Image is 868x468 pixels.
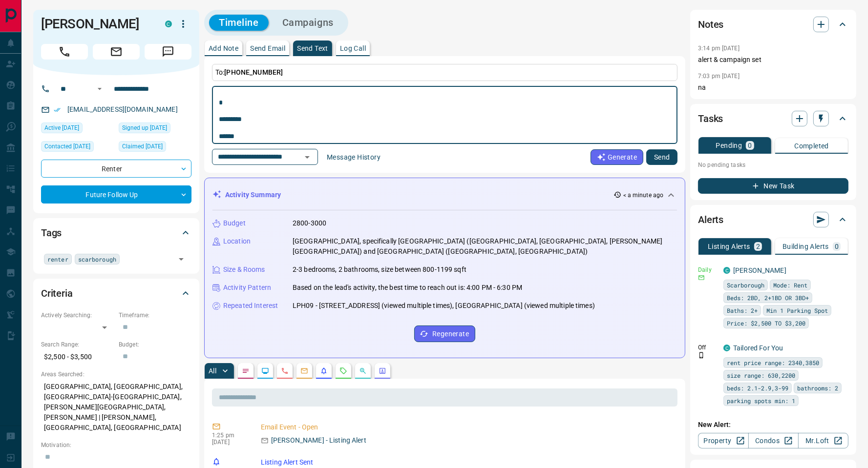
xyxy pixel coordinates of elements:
[212,432,246,439] p: 1:25 pm
[698,343,718,352] p: Off
[727,396,795,406] span: parking spots min: 1
[727,280,764,290] span: Scarborough
[321,149,386,165] button: Message History
[794,142,829,149] p: Completed
[698,111,723,126] h2: Tasks
[320,367,328,375] svg: Listing Alerts
[359,367,367,375] svg: Opportunities
[698,73,740,80] p: 7:03 pm [DATE]
[698,45,740,52] p: 3:14 pm [DATE]
[174,252,188,266] button: Open
[727,370,795,380] span: size range: 630,2200
[223,236,251,246] p: Location
[293,301,595,311] p: LPH09 - [STREET_ADDRESS] (viewed multiple times), [GEOGRAPHIC_DATA] (viewed multiple times)
[716,142,742,149] p: Pending
[41,160,191,178] div: Renter
[698,178,848,194] button: New Task
[698,107,848,130] div: Tasks
[209,367,216,374] p: All
[261,367,269,375] svg: Lead Browsing Activity
[698,17,723,32] h2: Notes
[727,383,788,393] span: beds: 2.1-2.9,3-99
[223,283,271,293] p: Activity Pattern
[300,367,308,375] svg: Emails
[727,305,758,315] span: Baths: 2+
[119,141,191,155] div: Sat Jul 19 2025
[727,358,819,367] span: rent price range: 2340,3850
[41,44,88,60] span: Call
[119,340,191,349] p: Budget:
[293,218,326,228] p: 2800-3000
[698,212,723,227] h2: Alerts
[293,283,522,293] p: Based on the lead's activity, the best time to reach out is: 4:00 PM - 6:30 PM
[756,243,760,250] p: 2
[273,15,343,31] button: Campaigns
[250,45,285,52] p: Send Email
[165,20,172,27] div: condos.ca
[225,190,281,200] p: Activity Summary
[727,318,805,328] span: Price: $2,500 TO $3,200
[773,280,807,290] span: Mode: Rent
[122,123,167,133] span: Signed up [DATE]
[41,340,114,349] p: Search Range:
[261,457,674,468] p: Listing Alert Sent
[41,285,73,301] h2: Criteria
[67,105,178,113] a: [EMAIL_ADDRESS][DOMAIN_NAME]
[44,123,79,133] span: Active [DATE]
[698,420,848,430] p: New Alert:
[41,16,150,32] h1: [PERSON_NAME]
[122,142,163,151] span: Claimed [DATE]
[698,208,848,231] div: Alerts
[224,68,283,76] span: [PHONE_NUMBER]
[340,45,366,52] p: Log Call
[798,433,848,448] a: Mr.Loft
[783,243,829,250] p: Building Alerts
[212,186,677,204] div: Activity Summary< a minute ago
[242,367,250,375] svg: Notes
[766,305,828,315] span: Min 1 Parking Spot
[41,441,191,449] p: Motivation:
[300,150,314,164] button: Open
[94,83,106,95] button: Open
[835,243,839,250] p: 0
[339,367,347,375] svg: Requests
[223,265,265,275] p: Size & Rooms
[698,13,848,36] div: Notes
[47,254,68,264] span: renter
[698,352,705,359] svg: Push Notification Only
[591,149,643,165] button: Generate
[223,218,246,228] p: Budget
[41,225,62,241] h2: Tags
[41,185,191,203] div: Future Follow Up
[41,311,114,320] p: Actively Searching:
[41,141,114,155] div: Sat Jul 19 2025
[44,142,90,151] span: Contacted [DATE]
[727,293,809,303] span: Beds: 2BD, 2+1BD OR 3BD+
[623,191,664,200] p: < a minute ago
[698,82,848,93] p: na
[78,254,116,264] span: scarborough
[223,301,278,311] p: Repeated Interest
[748,433,799,448] a: Condos
[54,106,61,113] svg: Email Verified
[209,45,238,52] p: Add Note
[723,267,730,274] div: condos.ca
[41,282,191,305] div: Criteria
[733,344,783,352] a: Tailored For You
[41,349,114,365] p: $2,500 - $3,500
[93,44,140,60] span: Email
[281,367,289,375] svg: Calls
[698,274,705,281] svg: Email
[646,149,677,165] button: Send
[297,45,328,52] p: Send Text
[41,221,191,244] div: Tags
[379,367,386,375] svg: Agent Actions
[119,122,191,136] div: Sat Jul 19 2025
[212,439,246,446] p: [DATE]
[723,345,730,351] div: condos.ca
[414,326,475,342] button: Regenerate
[698,433,748,448] a: Property
[733,266,786,274] a: [PERSON_NAME]
[293,265,466,275] p: 2-3 bedrooms, 2 bathrooms, size between 800-1199 sqft
[212,64,677,81] p: To:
